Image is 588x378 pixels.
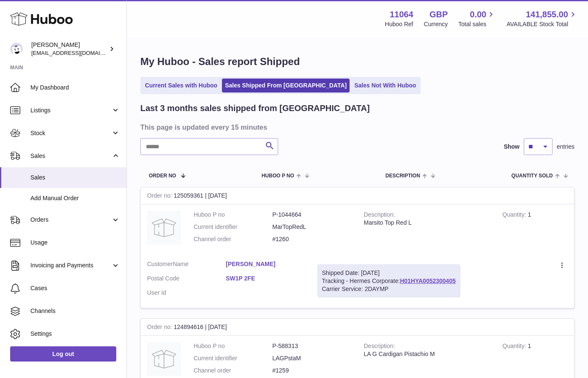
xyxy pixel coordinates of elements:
[30,129,111,137] span: Stock
[30,194,120,202] span: Add Manual Order
[140,55,574,68] h1: My Huboo - Sales report Shipped
[503,211,528,220] strong: Quantity
[147,324,174,332] strong: Order no
[424,20,448,28] div: Currency
[194,223,272,231] dt: Current identifier
[140,103,370,114] h2: Last 3 months sales shipped from [GEOGRAPHIC_DATA]
[30,239,120,247] span: Usage
[262,173,294,179] span: Huboo P no
[30,216,111,224] span: Orders
[222,79,350,92] a: Sales Shipped From [GEOGRAPHIC_DATA]
[322,269,456,277] div: Shipped Date: [DATE]
[147,192,174,201] strong: Order no
[364,343,395,351] strong: Description
[31,49,124,56] span: [EMAIL_ADDRESS][DOMAIN_NAME]
[511,173,553,179] span: Quantity Sold
[272,367,351,375] dd: #1259
[147,342,181,376] img: no-photo.jpg
[272,235,351,243] dd: #1260
[386,173,420,179] span: Description
[149,173,176,179] span: Order No
[147,260,226,270] dt: Name
[30,84,120,92] span: My Dashboard
[364,211,395,220] strong: Description
[470,9,487,20] span: 0.00
[10,43,23,55] img: imichellrs@gmail.com
[141,188,574,204] div: 125059361 | [DATE]
[504,143,520,151] label: Show
[526,9,568,20] span: 141,855.00
[142,79,220,92] a: Current Sales with Huboo
[30,330,120,338] span: Settings
[385,20,413,28] div: Huboo Ref
[30,106,111,114] span: Listings
[30,307,120,315] span: Channels
[141,319,574,336] div: 124894616 | [DATE]
[140,122,572,132] h3: This page is updated every 15 minutes
[506,20,578,28] span: AVAILABLE Stock Total
[226,275,304,283] a: SW1P 2FE
[147,289,226,297] dt: User Id
[31,41,107,57] div: [PERSON_NAME]
[317,264,460,298] div: Tracking - Hermes Corporate:
[147,275,226,285] dt: Postal Code
[351,79,419,92] a: Sales Not With Huboo
[30,284,120,292] span: Cases
[400,277,456,284] a: H01HYA0052300405
[272,223,351,231] dd: MarTopRedL
[194,211,272,219] dt: Huboo P no
[390,9,413,20] strong: 11064
[506,9,578,28] a: 141,855.00 AVAILABLE Stock Total
[272,211,351,219] dd: P-1044664
[364,219,490,227] div: Marsito Top Red L
[272,342,351,350] dd: P-588313
[30,261,111,269] span: Invoicing and Payments
[147,261,173,267] span: Customer
[194,235,272,243] dt: Channel order
[496,204,574,254] td: 1
[429,9,448,20] strong: GBP
[364,350,490,358] div: LA G Cardigan Pistachio M
[226,260,304,268] a: [PERSON_NAME]
[30,174,120,182] span: Sales
[458,20,496,28] span: Total sales
[194,342,272,350] dt: Huboo P no
[194,354,272,362] dt: Current identifier
[30,152,111,160] span: Sales
[458,9,496,28] a: 0.00 Total sales
[322,285,456,293] div: Carrier Service: 2DAYMP
[503,343,528,351] strong: Quantity
[272,354,351,362] dd: LAGPstaM
[10,346,116,362] a: Log out
[147,211,181,245] img: no-photo.jpg
[194,367,272,375] dt: Channel order
[557,143,574,151] span: entries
